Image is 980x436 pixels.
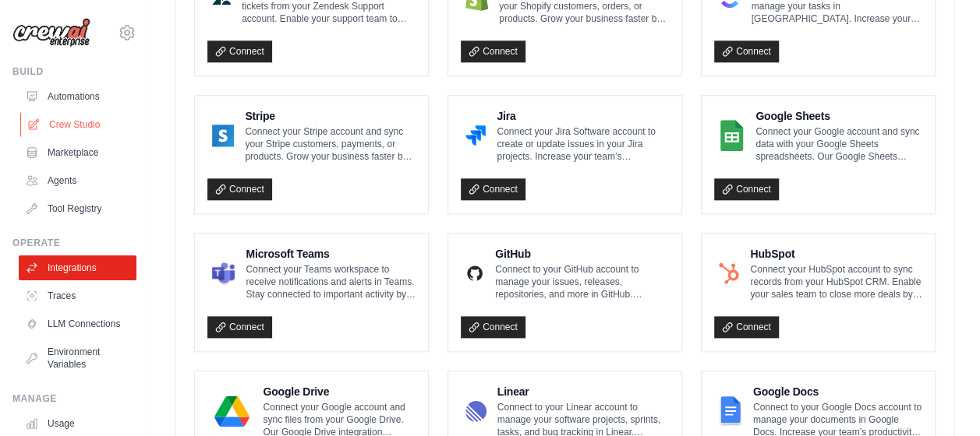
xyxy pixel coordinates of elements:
a: Connect [714,40,779,62]
p: Connect to your GitHub account to manage your issues, releases, repositories, and more in GitHub.... [495,263,669,301]
img: Stripe Logo [212,120,234,151]
img: Google Sheets Logo [719,120,745,151]
a: Marketplace [19,140,136,165]
a: Connect [461,316,525,338]
a: Crew Studio [20,112,138,137]
h4: Google Sheets [755,108,922,124]
a: Connect [714,178,779,200]
p: Connect your Stripe account and sync your Stripe customers, payments, or products. Grow your busi... [245,125,416,163]
p: Connect your Jira Software account to create or update issues in your Jira projects. Increase you... [497,125,669,163]
a: Connect [461,178,525,200]
a: Environment Variables [19,339,136,377]
p: Connect your HubSpot account to sync records from your HubSpot CRM. Enable your sales team to clo... [750,263,922,301]
a: Traces [19,283,136,308]
img: Google Docs Logo [719,396,742,427]
img: Linear Logo [465,396,486,427]
img: Jira Logo [465,120,486,151]
div: Manage [12,392,136,405]
a: Connect [714,316,779,338]
h4: Linear [497,384,669,399]
img: GitHub Logo [465,258,484,289]
h4: Google Drive [263,384,416,399]
a: Automations [19,84,136,109]
img: Logo [12,18,90,47]
img: Google Drive Logo [212,396,252,427]
h4: GitHub [495,246,669,262]
a: Connect [207,316,272,338]
img: Microsoft Teams Logo [212,258,235,289]
h4: Stripe [245,108,416,124]
a: Agents [19,168,136,193]
p: Connect your Google account and sync data with your Google Sheets spreadsheets. Our Google Sheets... [755,125,922,163]
div: Operate [12,237,136,249]
a: Connect [461,40,525,62]
h4: HubSpot [750,246,922,262]
a: Connect [207,178,272,200]
a: Connect [207,40,272,62]
a: Tool Registry [19,196,136,221]
h4: Jira [497,108,669,124]
h4: Microsoft Teams [246,246,416,262]
a: LLM Connections [19,311,136,336]
p: Connect your Teams workspace to receive notifications and alerts in Teams. Stay connected to impo... [246,263,416,301]
a: Usage [19,411,136,436]
a: Integrations [19,255,136,280]
img: HubSpot Logo [719,258,739,289]
h4: Google Docs [753,384,922,399]
div: Build [12,65,136,78]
